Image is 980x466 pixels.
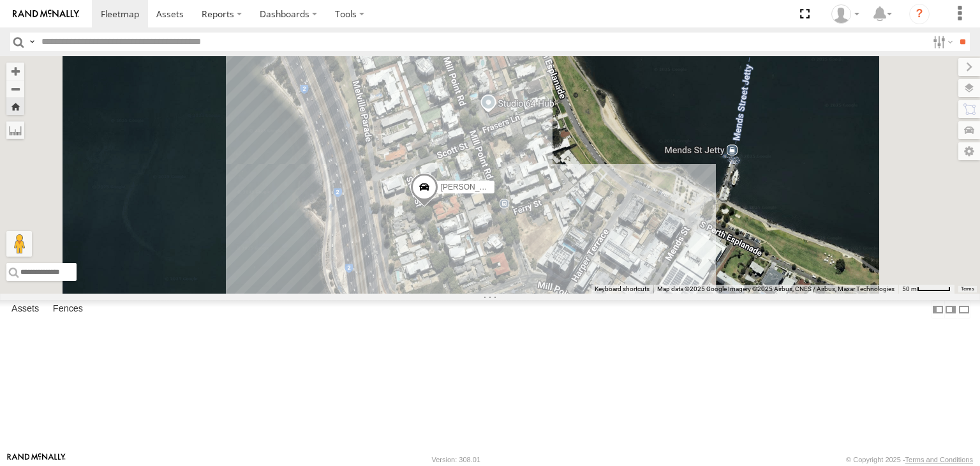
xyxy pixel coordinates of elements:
[657,285,895,292] span: Map data ©2025 Google Imagery ©2025 Airbus, CNES / Airbus, Maxar Technologies
[932,300,944,319] label: Dock Summary Table to the Left
[846,456,973,463] div: © Copyright 2025 -
[432,456,480,463] div: Version: 308.01
[47,301,89,319] label: Fences
[898,285,954,294] button: Map scale: 50 m per 49 pixels
[6,98,24,115] button: Zoom Home
[6,121,24,139] label: Measure
[905,456,973,463] a: Terms and Conditions
[928,33,955,51] label: Search Filter Options
[595,285,650,294] button: Keyboard shortcuts
[7,453,66,466] a: Visit our Website
[5,301,45,319] label: Assets
[958,142,980,160] label: Map Settings
[6,63,24,80] button: Zoom in
[827,4,864,24] div: Grainge Ryall
[902,285,917,292] span: 50 m
[27,33,37,51] label: Search Query
[958,300,970,319] label: Hide Summary Table
[441,183,516,192] span: [PERSON_NAME] V9
[6,231,32,257] button: Drag Pegman onto the map to open Street View
[909,4,930,24] i: ?
[961,287,974,292] a: Terms (opens in new tab)
[944,300,957,319] label: Dock Summary Table to the Right
[13,10,79,19] img: rand-logo.svg
[6,80,24,98] button: Zoom out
